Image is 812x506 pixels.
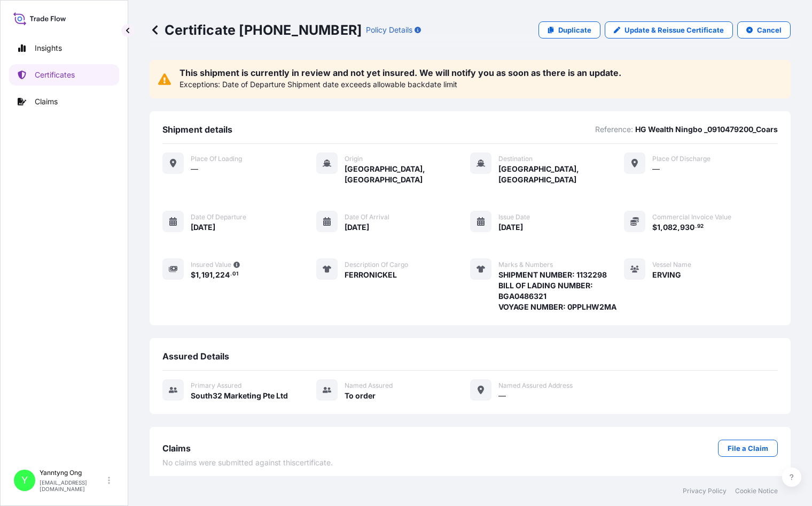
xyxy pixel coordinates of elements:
[9,64,119,86] a: Certificates
[191,390,288,401] span: South32 Marketing Pte Ltd
[179,79,220,90] p: Exceptions:
[652,213,731,221] span: Commercial Invoice Value
[196,271,199,279] span: 1
[35,70,75,80] p: Certificates
[728,443,768,454] p: File a Claim
[191,213,246,221] span: Date of departure
[35,43,62,53] p: Insights
[191,222,215,233] span: [DATE]
[605,21,733,39] a: Update & Reissue Certificate
[191,164,198,174] span: —
[652,155,710,163] span: Place of discharge
[735,487,778,495] a: Cookie Notice
[498,270,624,312] span: SHIPMENT NUMBER: 1132298 BILL OF LADING NUMBER: BGA0486321 VOYAGE NUMBER: 0PPLHW2MA
[191,155,242,163] span: Place of Loading
[9,37,119,59] a: Insights
[345,270,397,280] span: FERRONICKEL
[757,25,782,35] p: Cancel
[222,79,457,90] p: Date of Departure Shipment date exceeds allowable backdate limit
[595,124,633,135] p: Reference:
[558,25,591,35] p: Duplicate
[345,155,363,163] span: Origin
[498,155,533,163] span: Destination
[9,91,119,112] a: Claims
[162,124,232,135] span: Shipment details
[498,381,573,390] span: Named Assured Address
[498,222,523,233] span: [DATE]
[215,271,230,279] span: 224
[366,25,412,35] p: Policy Details
[683,487,727,495] a: Privacy Policy
[40,479,106,492] p: [EMAIL_ADDRESS][DOMAIN_NAME]
[697,225,704,228] span: 92
[498,390,506,401] span: —
[230,272,232,276] span: .
[345,164,470,185] span: [GEOGRAPHIC_DATA], [GEOGRAPHIC_DATA]
[652,224,657,231] span: $
[718,440,778,457] a: File a Claim
[150,21,362,39] p: Certificate [PHONE_NUMBER]
[179,68,621,77] p: This shipment is currently in review and not yet insured. We will notify you as soon as there is ...
[660,224,663,231] span: ,
[345,222,369,233] span: [DATE]
[737,21,791,39] button: Cancel
[498,164,624,185] span: [GEOGRAPHIC_DATA], [GEOGRAPHIC_DATA]
[652,270,681,280] span: ERVING
[652,260,691,269] span: Vessel Name
[191,381,241,390] span: Primary assured
[21,475,28,486] span: Y
[345,381,393,390] span: Named Assured
[498,260,553,269] span: Marks & Numbers
[232,272,238,276] span: 01
[162,443,191,454] span: Claims
[191,271,196,279] span: $
[40,469,106,477] p: Yanntyng Ong
[657,224,660,231] span: 1
[677,224,680,231] span: ,
[199,271,201,279] span: ,
[345,260,408,269] span: Description of cargo
[498,213,530,221] span: Issue Date
[680,224,694,231] span: 930
[652,164,660,174] span: —
[538,21,600,39] a: Duplicate
[635,124,778,135] p: HG Wealth Ningbo _0910479200_Coars
[191,260,231,269] span: Insured Value
[624,25,724,35] p: Update & Reissue Certificate
[213,271,215,279] span: ,
[201,271,213,279] span: 191
[695,225,697,228] span: .
[345,213,389,221] span: Date of arrival
[663,224,677,231] span: 082
[162,457,333,468] span: No claims were submitted against this certificate .
[162,351,229,362] span: Assured Details
[35,96,58,107] p: Claims
[345,390,376,401] span: To order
